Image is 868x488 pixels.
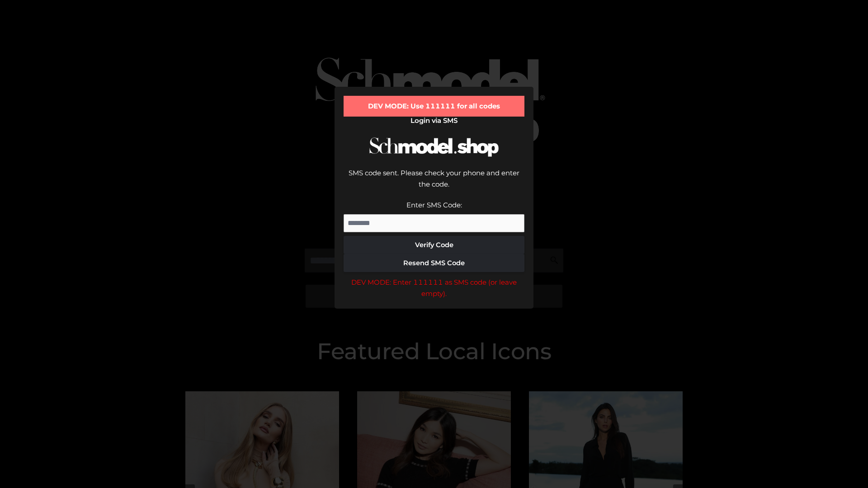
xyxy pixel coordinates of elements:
[366,129,502,165] img: Schmodel Logo
[344,236,524,254] button: Verify Code
[406,201,462,209] label: Enter SMS Code:
[344,277,524,300] div: DEV MODE: Enter 111111 as SMS code (or leave empty).
[344,167,524,199] div: SMS code sent. Please check your phone and enter the code.
[344,96,524,117] div: DEV MODE: Use 111111 for all codes
[344,117,524,125] h2: Login via SMS
[344,254,524,272] button: Resend SMS Code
